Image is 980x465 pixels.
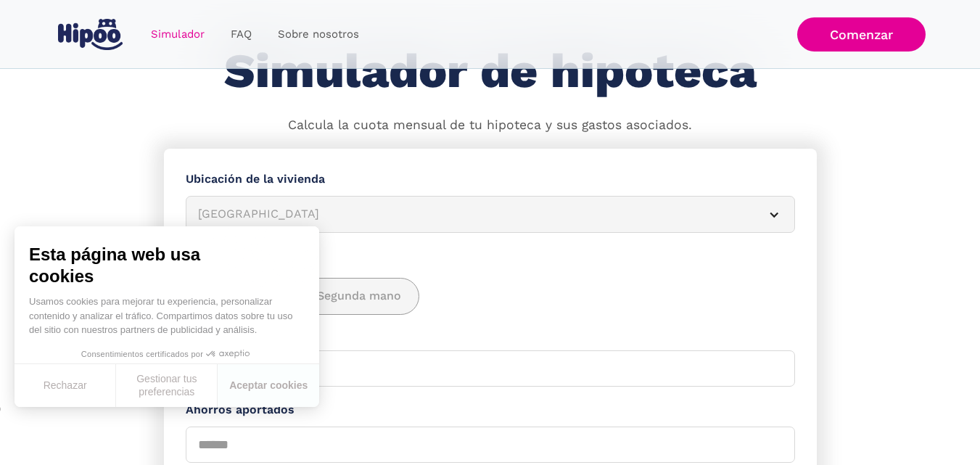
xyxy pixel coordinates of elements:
[138,20,218,49] a: Simulador
[317,287,401,305] span: Segunda mano
[288,116,692,135] p: Calcula la cuota mensual de tu hipoteca y sus gastos asociados.
[797,17,926,52] a: Comenzar
[198,205,748,223] div: [GEOGRAPHIC_DATA]
[186,401,795,419] label: Ahorros aportados
[265,20,372,49] a: Sobre nosotros
[55,13,126,56] a: home
[186,170,795,189] label: Ubicación de la vivienda
[186,278,795,315] div: add_description_here
[224,45,757,98] h1: Simulador de hipoteca
[186,196,795,233] article: [GEOGRAPHIC_DATA]
[186,245,795,263] label: Tipo de vivienda
[218,20,265,49] a: FAQ
[186,326,795,344] label: Precio de vivienda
